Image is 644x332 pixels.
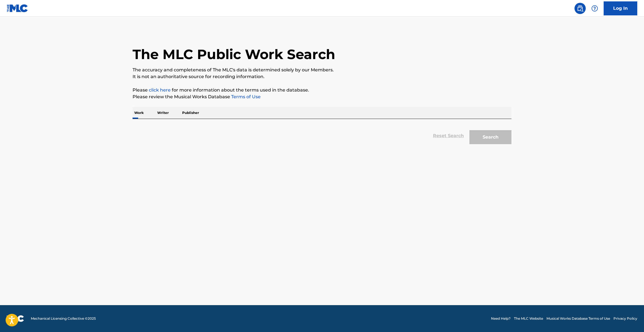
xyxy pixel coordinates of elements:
[133,67,511,73] p: The accuracy and completeness of The MLC's data is determined solely by our Members.
[546,316,610,321] a: Musical Works Database Terms of Use
[230,94,261,99] a: Terms of Use
[7,4,28,12] img: MLC Logo
[133,125,511,147] form: Search Form
[591,5,598,12] img: help
[577,5,583,12] img: search
[133,46,335,63] h1: The MLC Public Work Search
[149,87,171,93] a: click here
[604,1,637,15] a: Log In
[7,315,24,322] img: logo
[491,316,511,321] a: Need Help?
[180,107,201,119] p: Publisher
[133,93,511,100] p: Please review the Musical Works Database
[613,316,637,321] a: Privacy Policy
[31,316,96,321] span: Mechanical Licensing Collective © 2025
[574,3,586,14] a: Public Search
[133,87,511,93] p: Please for more information about the terms used in the database.
[133,107,145,119] p: Work
[156,107,170,119] p: Writer
[514,316,543,321] a: The MLC Website
[133,73,511,80] p: It is not an authoritative source for recording information.
[589,3,600,14] div: Help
